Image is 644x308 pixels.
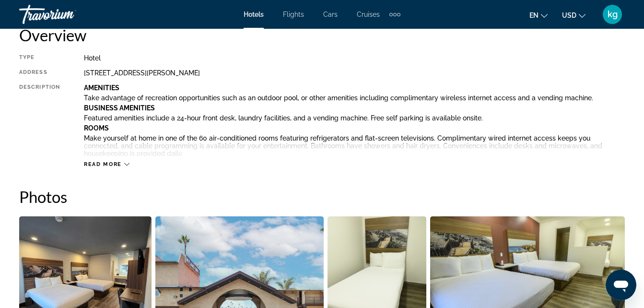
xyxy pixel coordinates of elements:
div: Hotel [84,54,625,62]
iframe: Button to launch messaging window [606,270,636,300]
a: Travorium [19,2,115,27]
span: USD [562,12,576,19]
b: Business Amenities [84,104,155,112]
a: Cars [323,11,338,18]
button: Read more [84,161,129,168]
p: Make yourself at home in one of the 60 air-conditioned rooms featuring refrigerators and flat-scr... [84,134,625,157]
b: Amenities [84,84,119,92]
div: Description [19,84,60,156]
a: Flights [283,11,304,18]
h2: Photos [19,187,625,206]
button: Change language [529,8,548,22]
a: Hotels [244,11,264,18]
b: Rooms [84,124,109,132]
span: en [529,12,539,19]
span: kg [608,10,618,19]
button: User Menu [600,4,625,24]
div: [STREET_ADDRESS][PERSON_NAME] [84,69,625,77]
p: Featured amenities include a 24-hour front desk, laundry facilities, and a vending machine. Free ... [84,114,625,122]
span: Read more [84,161,122,167]
div: Type [19,54,60,62]
button: Extra navigation items [389,7,400,22]
h2: Overview [19,25,625,45]
button: Change currency [562,8,585,22]
a: Cruises [357,11,380,18]
p: Take advantage of recreation opportunities such as an outdoor pool, or other amenities including ... [84,94,625,102]
div: Address [19,69,60,77]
